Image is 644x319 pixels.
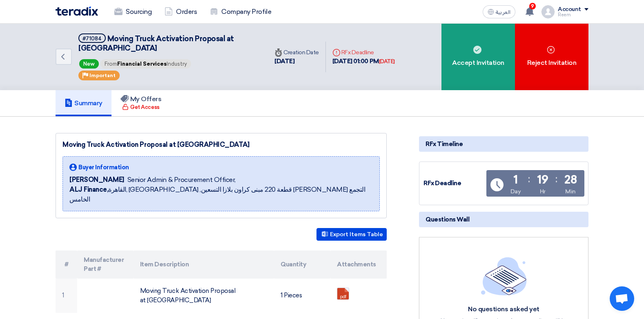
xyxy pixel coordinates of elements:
img: profile_test.png [541,5,555,18]
td: Moving Truck Activation Proposal at [GEOGRAPHIC_DATA] [134,279,274,313]
b: ALJ Finance, [69,186,108,193]
div: : [555,172,557,186]
button: Export Items Table [316,228,387,241]
div: RFx Timeline [419,136,588,152]
div: 19 [537,174,548,186]
h5: Summary [65,99,103,107]
div: Moving Truck Activation Proposal at [GEOGRAPHIC_DATA] [62,140,380,150]
div: RFx Deadline [423,179,485,188]
a: Open chat [610,286,634,311]
span: Senior Admin & Procurement Officer, [127,175,236,185]
div: : [528,172,530,186]
span: Financial Services [117,61,167,67]
a: Orders [158,3,203,21]
span: [PERSON_NAME] [69,175,124,185]
div: [DATE] [274,57,319,66]
th: Manufacturer Part # [77,250,134,279]
div: Creation Date [274,48,319,57]
h5: My Offers [120,95,162,103]
td: 1 Pieces [274,279,330,313]
span: 9 [529,3,536,9]
th: Quantity [274,250,330,279]
th: # [56,250,77,279]
th: Attachments [330,250,387,279]
div: Min [565,187,576,196]
h5: Moving Truck Activation Proposal at El Rehab City [78,33,258,53]
div: RFx Deadline [332,48,395,57]
span: Buyer Information [78,163,129,172]
span: القاهرة, [GEOGRAPHIC_DATA] ,قطعة 220 مبنى كراون بلازا التسعين [PERSON_NAME] التجمع الخامس [69,185,373,204]
div: No questions asked yet [435,305,573,314]
a: Company Profile [203,3,278,21]
span: Moving Truck Activation Proposal at [GEOGRAPHIC_DATA] [78,34,234,53]
span: New [79,59,99,69]
button: العربية [483,5,515,18]
a: Sourcing [108,3,158,21]
div: Accept Invitation [441,24,515,90]
div: [DATE] 01:00 PM [332,57,395,66]
a: My Offers Get Access [111,90,171,116]
div: Get Access [122,103,159,111]
td: 1 [56,279,77,313]
img: Teradix logo [56,7,98,16]
div: Reject Invitation [515,24,588,90]
div: #71084 [82,36,102,41]
div: Account [558,6,581,13]
div: Day [510,187,521,196]
th: Item Description [134,250,274,279]
div: [DATE] [379,58,395,66]
span: Important [89,73,116,78]
div: 28 [564,174,577,186]
div: 1 [513,174,518,186]
span: Questions Wall [426,215,469,224]
a: Summary [56,90,111,116]
img: empty_state_list.svg [481,257,527,295]
div: Hr [540,187,546,196]
span: From Industry [100,59,191,69]
div: Reem [558,13,588,17]
span: العربية [496,9,510,15]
